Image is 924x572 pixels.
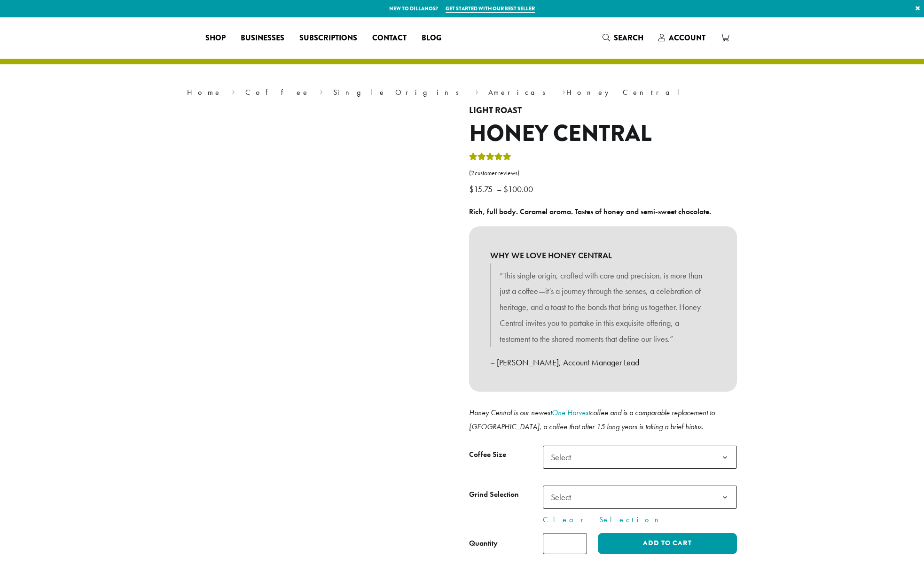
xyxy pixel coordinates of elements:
[187,87,222,97] a: Home
[543,486,737,509] span: Select
[497,184,501,194] span: –
[547,488,580,506] span: Select
[490,247,716,263] b: WHY WE LOVE HONEY CENTRAL
[543,446,737,469] span: Select
[488,87,552,97] a: Americas
[245,87,310,97] a: Coffee
[320,84,323,98] span: ›
[469,207,711,216] b: Rich, full body. Caramel aroma. Tastes of honey and semi-sweet chocolate.
[241,32,284,44] span: Businesses
[198,31,233,46] a: Shop
[469,120,737,147] h1: Honey Central
[469,488,543,502] label: Grind Selection
[471,169,475,177] span: 2
[552,408,590,417] a: One Harvest
[547,448,580,466] span: Select
[598,533,737,554] button: Add to cart
[469,408,715,432] i: Honey Central is our newest coffee and is a comparable replacement to [GEOGRAPHIC_DATA], a coffee...
[469,448,543,462] label: Coffee Size
[333,87,465,97] a: Single Origins
[372,32,407,44] span: Contact
[669,32,705,43] span: Account
[469,184,474,194] span: $
[475,84,478,98] span: ›
[469,151,511,165] div: Rated 5.00 out of 5
[469,106,737,116] h4: Light Roast
[500,268,706,347] p: “This single origin, crafted with care and precision, is more than just a coffee—it’s a journey t...
[205,32,226,44] span: Shop
[469,169,737,178] a: (2customer reviews)
[543,514,737,526] a: Clear Selection
[187,87,737,98] nav: Breadcrumb
[490,355,716,371] p: – [PERSON_NAME], Account Manager Lead
[543,533,587,554] input: Product quantity
[503,184,508,194] span: $
[469,184,495,194] bdi: 15.75
[503,184,535,194] bdi: 100.00
[232,84,235,98] span: ›
[422,32,441,44] span: Blog
[469,538,498,549] div: Quantity
[446,5,535,13] a: Get started with our best seller
[595,30,651,46] a: Search
[299,32,357,44] span: Subscriptions
[614,32,643,43] span: Search
[562,84,565,98] span: ›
